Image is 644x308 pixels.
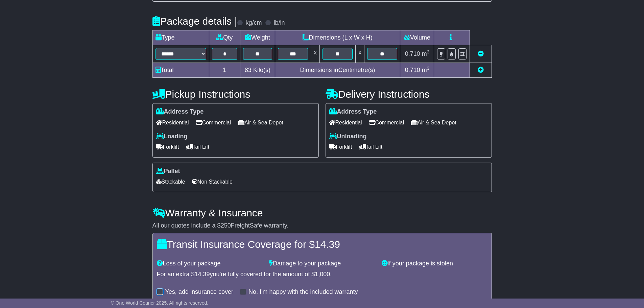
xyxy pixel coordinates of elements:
[196,117,231,128] span: Commercial
[422,50,430,57] span: m
[369,117,404,128] span: Commercial
[248,288,358,296] label: No, I'm happy with the included warranty
[156,133,188,140] label: Loading
[240,30,275,45] td: Weight
[186,142,210,152] span: Tail Lift
[157,239,487,250] h4: Transit Insurance Coverage for $
[411,117,456,128] span: Air & Sea Depot
[152,63,209,78] td: Total
[195,271,210,278] span: 14.39
[311,45,319,63] td: x
[111,300,209,306] span: © One World Courier 2025. All rights reserved.
[329,133,367,140] label: Unloading
[245,19,262,27] label: kg/cm
[152,222,492,230] div: All our quotes include a $ FreightSafe warranty.
[427,66,430,71] sup: 3
[156,176,185,187] span: Stackable
[275,30,400,45] td: Dimensions (L x W x H)
[238,117,283,128] span: Air & Sea Depot
[266,260,378,267] div: Damage to your package
[221,222,231,229] span: 250
[275,63,400,78] td: Dimensions in Centimetre(s)
[400,30,434,45] td: Volume
[329,117,362,128] span: Residential
[152,16,237,27] h4: Package details |
[192,176,233,187] span: Non Stackable
[156,168,180,175] label: Pallet
[153,260,266,267] div: Loss of your package
[152,89,319,100] h4: Pickup Instructions
[245,67,252,73] span: 83
[152,30,209,45] td: Type
[427,49,430,54] sup: 3
[152,207,492,218] h4: Warranty & Insurance
[329,108,377,116] label: Address Type
[478,67,484,73] a: Add new item
[209,30,240,45] td: Qty
[422,67,430,73] span: m
[157,271,487,278] div: For an extra $ you're fully covered for the amount of $ .
[405,50,420,57] span: 0.710
[240,63,275,78] td: Kilo(s)
[329,142,352,152] span: Forklift
[405,67,420,73] span: 0.710
[209,63,240,78] td: 1
[326,89,492,100] h4: Delivery Instructions
[156,117,189,128] span: Residential
[356,45,364,63] td: x
[165,288,233,296] label: Yes, add insurance cover
[359,142,383,152] span: Tail Lift
[156,108,204,116] label: Address Type
[273,19,285,27] label: lb/in
[315,239,340,250] span: 14.39
[315,271,330,278] span: 1,000
[156,142,179,152] span: Forklift
[378,260,491,267] div: If your package is stolen
[478,50,484,57] a: Remove this item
